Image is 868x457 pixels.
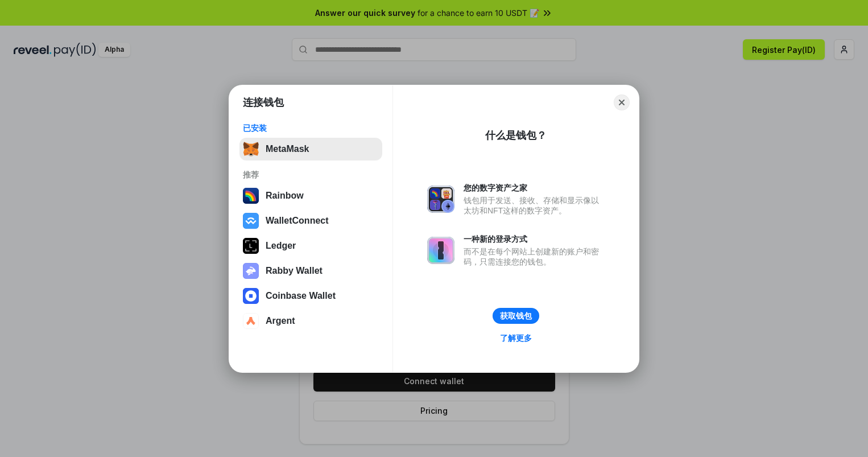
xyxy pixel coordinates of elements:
div: 推荐 [243,170,379,180]
div: WalletConnect [266,216,329,226]
div: 了解更多 [500,333,532,343]
button: Rainbow [239,184,382,207]
img: svg+xml,%3Csvg%20xmlns%3D%22http%3A%2F%2Fwww.w3.org%2F2000%2Fsvg%22%20fill%3D%22none%22%20viewBox... [427,237,454,264]
h1: 连接钱包 [243,96,284,109]
img: svg+xml,%3Csvg%20width%3D%2228%22%20height%3D%2228%22%20viewBox%3D%220%200%2028%2028%22%20fill%3D... [243,313,259,329]
button: Close [614,94,630,110]
div: 而不是在每个网站上创建新的账户和密码，只需连接您的钱包。 [464,246,605,267]
button: Ledger [239,234,382,257]
div: Argent [266,316,295,326]
div: 一种新的登录方式 [464,234,605,244]
button: Rabby Wallet [239,260,382,282]
img: svg+xml,%3Csvg%20xmlns%3D%22http%3A%2F%2Fwww.w3.org%2F2000%2Fsvg%22%20fill%3D%22none%22%20viewBox... [427,186,454,213]
img: svg+xml,%3Csvg%20width%3D%22120%22%20height%3D%22120%22%20viewBox%3D%220%200%20120%20120%22%20fil... [243,188,259,204]
button: WalletConnect [239,209,382,232]
button: Coinbase Wallet [239,285,382,307]
img: svg+xml,%3Csvg%20xmlns%3D%22http%3A%2F%2Fwww.w3.org%2F2000%2Fsvg%22%20fill%3D%22none%22%20viewBox... [243,263,259,279]
div: Coinbase Wallet [266,291,336,301]
img: svg+xml,%3Csvg%20width%3D%2228%22%20height%3D%2228%22%20viewBox%3D%220%200%2028%2028%22%20fill%3D... [243,288,259,304]
div: 您的数字资产之家 [464,183,605,193]
img: svg+xml,%3Csvg%20fill%3D%22none%22%20height%3D%2233%22%20viewBox%3D%220%200%2035%2033%22%20width%... [243,141,259,157]
div: Ledger [266,241,296,251]
button: Argent [239,310,382,332]
button: MetaMask [239,138,382,160]
div: 已安装 [243,123,379,133]
img: svg+xml,%3Csvg%20xmlns%3D%22http%3A%2F%2Fwww.w3.org%2F2000%2Fsvg%22%20width%3D%2228%22%20height%3... [243,238,259,254]
div: MetaMask [266,144,309,154]
div: Rainbow [266,191,304,201]
div: 什么是钱包？ [485,129,547,142]
a: 了解更多 [493,331,539,345]
div: Rabby Wallet [266,266,323,276]
img: svg+xml,%3Csvg%20width%3D%2228%22%20height%3D%2228%22%20viewBox%3D%220%200%2028%2028%22%20fill%3D... [243,213,259,229]
div: 钱包用于发送、接收、存储和显示像以太坊和NFT这样的数字资产。 [464,195,605,216]
button: 获取钱包 [493,308,539,324]
div: 获取钱包 [500,311,532,321]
